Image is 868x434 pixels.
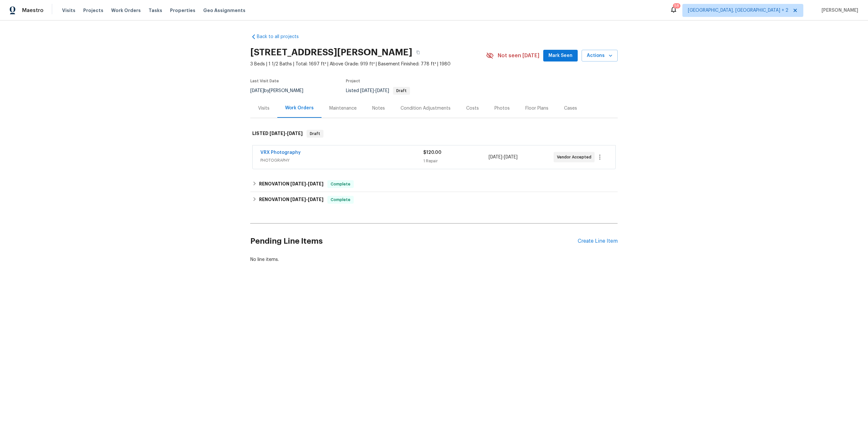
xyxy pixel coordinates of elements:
span: [DATE] [290,197,306,202]
span: - [489,154,518,160]
div: by [PERSON_NAME] [250,87,311,95]
div: Cases [564,105,577,112]
span: Geo Assignments [203,7,245,14]
h6: RENOVATION [259,180,323,188]
button: Mark Seen [543,50,578,62]
span: Properties [170,7,195,14]
span: [DATE] [290,182,306,186]
div: Create Line Item [578,238,618,244]
span: [DATE] [270,131,285,136]
span: Work Orders [111,7,141,14]
span: PHOTOGRAPHY [260,157,423,164]
span: Not seen [DATE] [498,52,539,59]
a: Back to all projects [250,34,313,40]
a: VRX Photography [260,150,301,155]
div: Floor Plans [525,105,548,112]
div: Work Orders [285,105,314,111]
span: Draft [307,130,323,137]
span: [GEOGRAPHIC_DATA], [GEOGRAPHIC_DATA] + 2 [688,7,788,14]
span: Visits [62,7,75,14]
div: Costs [466,105,479,112]
span: Tasks [149,8,162,13]
span: Listed [346,88,410,93]
span: Actions [587,52,612,60]
div: Photos [494,105,510,112]
span: Draft [394,89,409,93]
span: $120.00 [423,150,441,155]
div: LISTED [DATE]-[DATE]Draft [250,123,618,144]
span: [DATE] [489,155,502,159]
button: Copy Address [412,47,424,58]
div: RENOVATION [DATE]-[DATE]Complete [250,176,618,192]
span: [DATE] [250,88,264,93]
span: [DATE] [308,182,323,186]
div: 58 [674,3,679,9]
div: Notes [372,105,385,112]
div: RENOVATION [DATE]-[DATE]Complete [250,192,618,208]
span: [DATE] [504,155,518,159]
span: Projects [83,7,103,14]
span: - [270,131,303,136]
div: Condition Adjustments [401,105,451,112]
div: Maintenance [329,105,357,112]
button: Actions [582,50,618,62]
span: Last Visit Date [250,79,279,83]
h2: [STREET_ADDRESS][PERSON_NAME] [250,49,412,56]
span: - [290,197,323,202]
span: [DATE] [308,197,323,202]
h2: Pending Line Items [250,226,578,256]
div: Visits [258,105,270,112]
span: Project [346,79,360,83]
h6: RENOVATION [259,196,323,204]
span: Vendor Accepted [557,154,594,160]
span: Complete [328,197,353,203]
span: - [290,182,323,186]
span: - [360,88,389,93]
span: Mark Seen [548,52,572,60]
span: 3 Beds | 1 1/2 Baths | Total: 1697 ft² | Above Grade: 919 ft² | Basement Finished: 778 ft² | 1980 [250,61,486,67]
span: Maestro [22,7,44,14]
span: [PERSON_NAME] [819,7,858,14]
span: [DATE] [375,88,389,93]
span: [DATE] [287,131,303,136]
h6: LISTED [252,130,303,138]
span: Complete [328,181,353,187]
span: [DATE] [360,88,374,93]
div: 1 Repair [423,158,488,164]
div: No line items. [250,256,618,263]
